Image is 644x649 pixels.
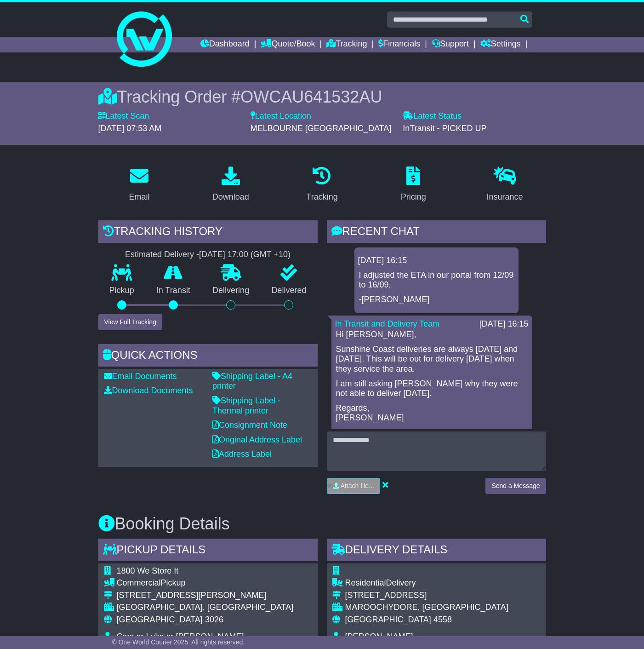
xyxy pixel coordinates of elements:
div: Tracking history [98,220,318,245]
h3: Booking Details [98,515,546,533]
p: Sunshine Coast deliveries are always [DATE] and [DATE]. This will be out for delivery [DATE] when... [336,345,528,374]
span: 1800 We Store It [117,566,179,575]
span: [DATE] 07:53 AM [98,124,162,133]
span: OWCAU641532AU [240,87,382,106]
span: 4558 [433,615,452,624]
div: Estimated Delivery - [98,250,318,260]
button: View Full Tracking [98,314,162,330]
a: Insurance [481,163,529,207]
p: Regards, [PERSON_NAME] [336,403,528,423]
div: Delivery [345,578,508,588]
p: Delivered [260,286,317,296]
p: I am still asking [PERSON_NAME] why they were not able to deliver [DATE]. [336,379,528,399]
a: Pricing [395,163,432,207]
p: I adjusted the ETA in our portal from 12/09 to 16/09. [359,270,514,290]
a: Settings [480,37,521,52]
a: Original Address Label [212,435,302,444]
div: Tracking Order # [98,87,546,107]
div: Quick Actions [98,344,318,369]
p: In Transit [145,286,201,296]
a: Dashboard [200,37,250,52]
div: [DATE] 16:15 [358,256,515,266]
span: [GEOGRAPHIC_DATA] [117,615,203,624]
span: © One World Courier 2025. All rights reserved. [112,638,245,646]
a: Tracking [326,37,367,52]
div: Delivery Details [327,539,546,563]
div: Insurance [487,191,523,203]
span: [GEOGRAPHIC_DATA] [345,615,431,624]
div: Pickup [117,578,294,588]
label: Latest Location [251,111,311,121]
span: InTransit - PICKED UP [403,124,486,133]
span: MELBOURNE [GEOGRAPHIC_DATA] [251,124,391,133]
div: Pricing [401,191,426,203]
span: 3026 [205,615,223,624]
span: [PERSON_NAME] [345,632,413,641]
div: Pickup Details [98,539,318,563]
div: [GEOGRAPHIC_DATA], [GEOGRAPHIC_DATA] [117,603,294,613]
a: Financials [378,37,420,52]
div: RECENT CHAT [327,220,546,245]
p: Delivering [201,286,260,296]
label: Latest Status [403,111,462,121]
a: Email Documents [104,372,177,381]
a: In Transit and Delivery Team [335,319,440,328]
a: Consignment Note [212,420,287,430]
p: Pickup [98,286,145,296]
button: Send a Message [485,478,546,494]
p: -[PERSON_NAME] [359,295,514,305]
a: Support [432,37,469,52]
div: Email [129,191,149,203]
label: Latest Scan [98,111,149,121]
a: Quote/Book [261,37,315,52]
a: Email [123,163,155,207]
div: [DATE] 17:00 (GMT +10) [199,250,291,260]
a: Tracking [300,163,343,207]
p: Hi [PERSON_NAME], [336,330,528,340]
a: Download [206,163,255,207]
div: Tracking [306,191,337,203]
a: Download Documents [104,386,193,395]
div: Download [212,191,249,203]
div: MAROOCHYDORE, [GEOGRAPHIC_DATA] [345,603,508,613]
div: [STREET_ADDRESS][PERSON_NAME] [117,591,294,601]
div: [STREET_ADDRESS] [345,591,508,601]
div: [DATE] 16:15 [479,319,529,329]
a: Shipping Label - A4 printer [212,372,292,391]
span: Commercial [117,578,161,587]
span: Residential [345,578,386,587]
span: Cam or Luke or [PERSON_NAME] [117,632,244,641]
a: Shipping Label - Thermal printer [212,396,280,415]
a: Address Label [212,449,272,459]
